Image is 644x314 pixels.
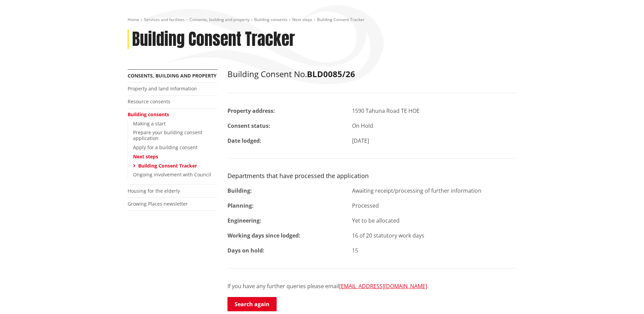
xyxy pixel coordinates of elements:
a: Ongoing involvement with Council [133,171,211,178]
a: Search again [227,297,277,311]
div: [DATE] [347,137,522,145]
h2: Building Consent No. [227,69,517,79]
div: On Hold [347,122,522,130]
a: Consents, building and property [128,72,217,79]
strong: Consent status: [227,122,270,129]
h1: Building Consent Tracker [132,30,295,49]
strong: Building: [227,187,252,194]
a: Growing Places newsletter [128,200,188,207]
a: Next steps [292,17,312,22]
p: If you have any further queries please email . [227,282,517,290]
a: [EMAIL_ADDRESS][DOMAIN_NAME] [339,282,427,290]
a: Prepare your building consent application [133,129,202,141]
strong: Planning: [227,202,254,209]
div: 16 of 20 statutory work days [347,231,522,240]
div: Awaiting receipt/processing of further information [347,187,522,195]
div: Yet to be allocated [347,216,522,225]
strong: Engineering: [227,217,261,224]
div: Processed [347,202,522,210]
a: Building consents [254,17,288,22]
a: Building consents [128,111,169,118]
div: 15 [347,246,522,255]
nav: breadcrumb [128,17,517,23]
div: 1590 Tahuna Road TE HOE [347,107,522,115]
a: Next steps [133,153,158,160]
iframe: Messenger Launcher [613,285,637,310]
a: Resource consents [128,98,170,105]
strong: Date lodged: [227,137,261,144]
a: Services and facilities [144,17,185,22]
a: Apply for a building consent [133,144,198,151]
a: Consents, building and property [189,17,250,22]
strong: Property address: [227,107,275,115]
a: Making a start [133,120,166,127]
a: Home [128,17,139,22]
strong: BLD0085/26 [307,68,355,80]
strong: Working days since lodged: [227,232,300,239]
h3: Departments that have processed the application [227,172,517,180]
a: Building Consent Tracker [138,162,197,169]
a: Property and land information [128,85,197,92]
span: Building Consent Tracker [317,17,365,22]
a: Housing for the elderly [128,188,180,194]
strong: Days on hold: [227,247,264,254]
